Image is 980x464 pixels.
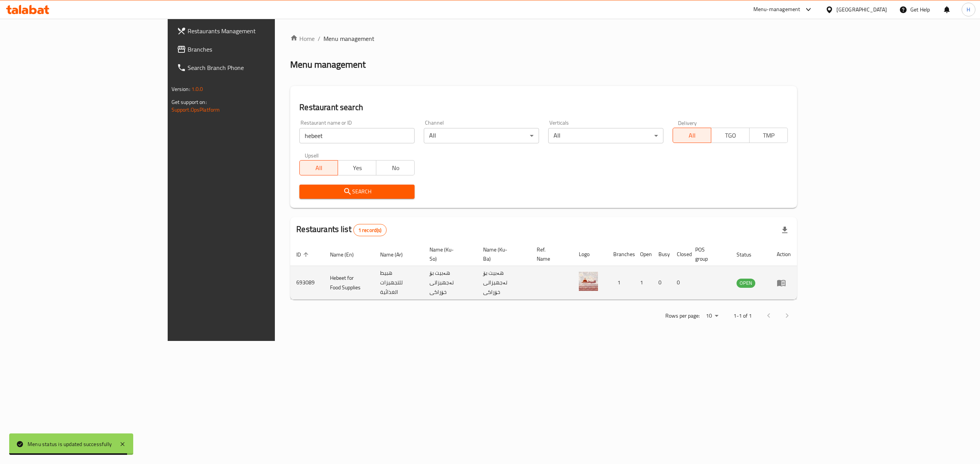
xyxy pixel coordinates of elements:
span: Search [305,187,408,196]
button: All [299,160,338,175]
span: Restaurants Management [188,26,325,36]
label: Delivery [678,120,697,125]
div: Total records count [353,224,387,236]
span: Name (Ar) [380,250,413,259]
td: هبيط للتجهيزات الغذائیة [374,266,424,300]
a: Support.OpsPlatform [171,105,220,115]
div: All [424,128,539,143]
span: Version: [171,84,190,94]
span: All [303,162,335,174]
div: Menu status is updated successfully [28,440,112,448]
span: 1 record(s) [354,227,386,234]
th: Branches [607,243,634,266]
span: Get support on: [171,97,207,107]
span: Branches [188,45,325,54]
label: Upsell [305,153,319,158]
nav: breadcrumb [290,34,797,43]
span: ID [296,250,311,259]
h2: Restaurants list [296,224,386,236]
a: Search Branch Phone [171,58,332,77]
td: 1 [634,266,652,300]
div: [GEOGRAPHIC_DATA] [836,5,887,14]
th: Logo [573,243,607,266]
span: Name (Ku-Ba) [483,245,521,263]
td: 0 [671,266,689,300]
span: Yes [341,162,373,174]
p: 1-1 of 1 [733,311,752,321]
td: هەبیت بۆ تەجهیزاتی خۆراکی [477,266,531,300]
span: Status [737,250,761,259]
div: All [548,128,663,143]
span: TGO [714,130,746,141]
span: POS group [695,245,722,263]
th: Closed [671,243,689,266]
button: TMP [749,128,788,143]
span: Search Branch Phone [188,63,325,72]
th: Busy [652,243,671,266]
img: Hebeet for Food Supplies [579,272,598,291]
a: Branches [171,40,332,58]
span: OPEN [737,279,755,287]
button: TGO [711,128,750,143]
div: Menu [777,278,791,287]
span: Name (Ku-So) [430,245,468,263]
button: No [376,160,415,175]
span: 1.0.0 [191,84,203,94]
div: Rows per page: [703,310,721,322]
span: H [967,5,970,14]
table: enhanced table [290,243,797,300]
a: Restaurants Management [171,22,332,40]
div: Menu-management [753,5,800,14]
td: هەبیت بۆ تەجهیزاتی خۆراکی [423,266,477,300]
th: Action [771,243,797,266]
span: All [676,130,708,141]
span: TMP [753,130,785,141]
span: Ref. Name [537,245,563,263]
td: Hebeet for Food Supplies [324,266,374,300]
button: Yes [338,160,376,175]
input: Search for restaurant name or ID.. [299,128,415,143]
button: All [673,128,711,143]
p: Rows per page: [665,311,700,321]
span: No [379,162,412,174]
span: Name (En) [330,250,364,259]
h2: Restaurant search [299,102,788,113]
div: Export file [776,221,794,239]
button: Search [299,185,415,199]
th: Open [634,243,652,266]
td: 0 [652,266,671,300]
td: 1 [607,266,634,300]
span: Menu management [323,34,374,43]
